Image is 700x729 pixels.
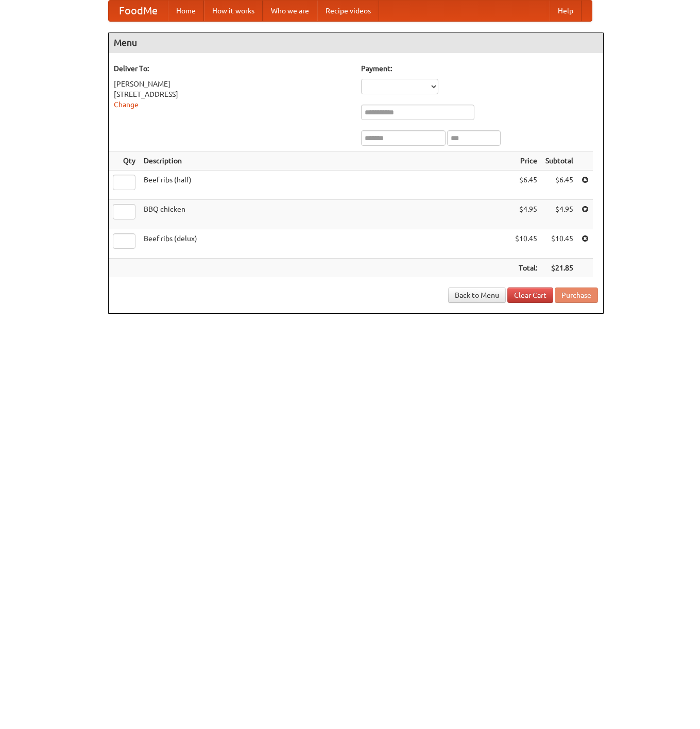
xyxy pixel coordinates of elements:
[541,259,577,278] th: $21.85
[263,1,317,21] a: Who we are
[511,200,541,229] td: $4.95
[140,200,511,229] td: BBQ chicken
[448,287,506,303] a: Back to Menu
[204,1,263,21] a: How it works
[361,63,598,74] h5: Payment:
[114,79,351,89] div: [PERSON_NAME]
[511,171,541,200] td: $6.45
[109,32,603,53] h4: Menu
[140,171,511,200] td: Beef ribs (half)
[140,229,511,259] td: Beef ribs (delux)
[541,229,577,259] td: $10.45
[114,100,139,109] a: Change
[541,151,577,171] th: Subtotal
[550,1,582,21] a: Help
[541,171,577,200] td: $6.45
[114,63,351,74] h5: Deliver To:
[541,200,577,229] td: $4.95
[114,89,351,99] div: [STREET_ADDRESS]
[507,287,553,303] a: Clear Cart
[511,259,541,278] th: Total:
[109,1,168,21] a: FoodMe
[555,287,598,303] button: Purchase
[511,151,541,171] th: Price
[317,1,379,21] a: Recipe videos
[511,229,541,259] td: $10.45
[168,1,204,21] a: Home
[109,151,140,171] th: Qty
[140,151,511,171] th: Description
